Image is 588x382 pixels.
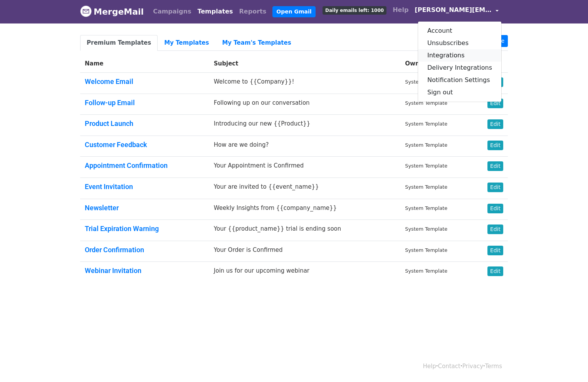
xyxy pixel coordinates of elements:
[415,72,588,382] iframe: Chat Widget
[418,37,501,49] a: Unsubscribes
[209,220,401,241] td: Your {{product_name}} trial is ending soon
[209,199,401,220] td: Weekly Insights from {{company_name}}
[85,119,133,127] a: Product Launch
[390,2,412,18] a: Help
[85,141,147,149] a: Customer Feedback
[418,21,502,102] div: [PERSON_NAME][EMAIL_ADDRESS][DOMAIN_NAME]
[209,136,401,157] td: How are we doing?
[85,266,141,275] a: Webinar Invitation
[209,73,401,94] td: Welcome to {{Company}}!
[405,79,447,85] small: System Template
[405,226,447,232] small: System Template
[236,4,270,19] a: Reports
[415,5,492,15] span: [PERSON_NAME][EMAIL_ADDRESS][DOMAIN_NAME]
[405,100,447,106] small: System Template
[209,94,401,115] td: Following up on our conversation
[405,268,447,274] small: System Template
[209,157,401,178] td: Your Appointment is Confirmed
[412,2,502,20] a: [PERSON_NAME][EMAIL_ADDRESS][DOMAIN_NAME]
[215,35,297,51] a: My Team's Templates
[272,6,315,17] a: Open Gmail
[209,115,401,136] td: Introducing our new {{Product}}
[405,247,447,253] small: System Template
[405,121,447,127] small: System Template
[209,178,401,199] td: Your are invited to {{event_name}}
[85,77,133,85] a: Welcome Email
[150,4,194,19] a: Campaigns
[85,99,135,107] a: Follow-up Email
[80,5,92,17] img: MergeMail logo
[209,262,401,283] td: Join us for our upcoming webinar
[405,205,447,211] small: System Template
[323,6,386,15] span: Daily emails left: 1000
[80,35,158,51] a: Premium Templates
[405,184,447,190] small: System Template
[80,55,209,73] th: Name
[209,55,401,73] th: Subject
[80,3,144,20] a: MergeMail
[418,49,501,62] a: Integrations
[418,62,501,74] a: Delivery Integrations
[400,55,472,73] th: Owner
[194,4,236,19] a: Templates
[405,142,447,148] small: System Template
[158,35,215,51] a: My Templates
[209,241,401,262] td: Your Order is Confirmed
[85,246,144,254] a: Order Confirmation
[85,161,168,169] a: Appointment Confirmation
[85,183,133,191] a: Event Invitation
[418,25,501,37] a: Account
[319,2,390,18] a: Daily emails left: 1000
[85,204,119,212] a: Newsletter
[405,163,447,169] small: System Template
[85,225,159,233] a: Trial Expiration Warning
